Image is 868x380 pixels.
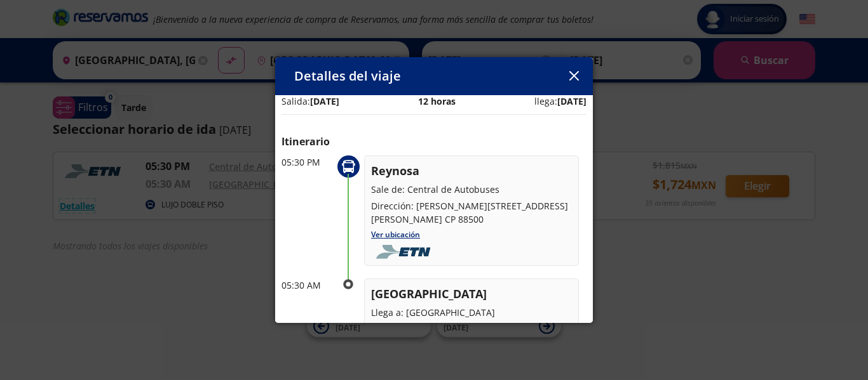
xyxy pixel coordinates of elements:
[371,322,572,349] p: Dirección: [STREET_ADDRESS] Las AméricasTeléfono: (449) 978 224
[294,67,401,86] p: Detalles del viaje
[534,95,587,108] p: llega:
[281,278,332,292] p: 05:30 AM
[371,229,420,240] a: Ver ubicación
[371,245,439,259] img: foobar2.png
[371,306,572,319] p: Llega a: [GEOGRAPHIC_DATA]
[371,162,572,180] p: Reynosa
[418,95,456,108] p: 12 horas
[371,199,572,226] p: Dirección: [PERSON_NAME][STREET_ADDRESS] [PERSON_NAME] CP 88500
[281,95,339,108] p: Salida:
[371,285,572,303] p: [GEOGRAPHIC_DATA]
[281,155,332,169] p: 05:30 PM
[281,134,587,149] p: Itinerario
[371,183,572,196] p: Sale de: Central de Autobuses
[310,95,339,107] b: [DATE]
[557,95,587,107] b: [DATE]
